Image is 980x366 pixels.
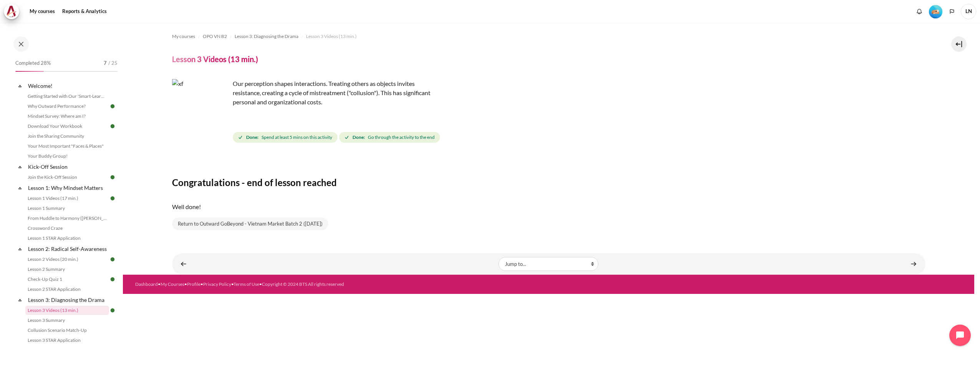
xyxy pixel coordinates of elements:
a: Terms of Use [233,281,259,287]
img: Done [109,307,116,314]
strong: Done: [246,134,258,141]
nav: Navigation bar [172,30,925,43]
a: Welcome! [27,81,109,91]
span: Collapse [16,82,24,90]
a: Privacy Policy [203,281,231,287]
a: Mindset Survey: Where am I? [25,112,109,121]
p: Our perception shapes interactions. Treating others as objects invites resistance, creating a cyc... [172,79,441,107]
span: Lesson 3 Videos (13 min.) [306,33,357,40]
span: Go through the activity to the end [368,134,435,141]
a: Why Outward Performance? [25,102,109,111]
h4: Lesson 3 Videos (13 min.) [172,54,258,64]
img: Done [109,276,116,283]
img: xf [172,79,230,137]
a: Lesson 2 Summary [25,265,109,274]
a: Lesson 1 Videos (17 min.) [25,194,109,203]
span: Collapse [16,245,24,253]
a: ◄ Lesson 2 STAR Application [176,256,191,271]
span: My courses [172,33,195,40]
span: Lesson 3: Diagnosing the Drama [235,33,298,40]
span: 7 [104,59,107,67]
a: Lesson 3 STAR Application [25,336,109,345]
a: Reports & Analytics [60,4,109,19]
a: Join the Sharing Community [25,132,109,141]
img: Done [109,256,116,263]
span: Collapse [16,163,24,171]
button: Languages [946,6,958,17]
a: Dashboard [135,281,158,287]
div: Completion requirements for Lesson 3 Videos (13 min.) [233,130,442,144]
a: Lesson 3: Diagnosing the Drama [235,32,298,41]
a: OPO VN B2 [203,32,227,41]
a: Check-Up Quiz 1 [25,275,109,284]
a: Lesson 3 Summary ► [906,256,921,271]
span: Spend at least 5 mins on this activity [262,134,332,141]
a: Kick-Off Session [27,162,109,172]
a: Lesson 1: Why Mindset Matters [27,183,109,193]
a: My Courses [161,281,184,287]
img: Level #2 [929,5,942,18]
img: Done [109,195,116,202]
a: From Huddle to Harmony ([PERSON_NAME]'s Story) [25,214,109,223]
a: My courses [27,4,58,19]
a: Lesson 3 Videos (13 min.) [25,306,109,315]
a: Lesson 2 Videos (20 min.) [25,255,109,264]
a: Your Buddy Group! [25,152,109,161]
a: Your Most Important "Faces & Places" [25,142,109,151]
span: OPO VN B2 [203,33,227,40]
span: Collapse [16,296,24,304]
a: Join the Kick-Off Session [25,173,109,182]
a: Crossword Craze [25,224,109,233]
a: Profile [187,281,200,287]
p: Well done! [172,202,925,211]
a: Return to Outward GoBeyond - Vietnam Market Batch 2 ([DATE]) [172,218,328,231]
a: Collusion Scenario Match-Up [25,326,109,335]
div: Level #2 [929,4,942,18]
h3: Congratulations - end of lesson reached [172,176,925,188]
img: Done [109,123,116,130]
a: Lesson 3 Summary [25,316,109,325]
a: User menu [961,4,976,19]
a: Lesson 1 STAR Application [25,234,109,243]
span: / 25 [108,59,118,67]
a: Download Your Workbook [25,122,109,131]
section: Content [123,23,974,275]
a: Lesson 3: Diagnosing the Drama [27,295,109,305]
a: Level #2 [926,4,945,18]
a: My courses [172,32,195,41]
img: Done [109,103,116,110]
div: Show notification window with no new notifications [914,6,925,17]
a: Lesson 3 Videos (13 min.) [306,32,357,41]
strong: Done: [353,134,365,141]
img: Done [109,174,116,181]
div: 28% [15,71,44,72]
a: Getting Started with Our 'Smart-Learning' Platform [25,92,109,101]
div: • • • • • [135,281,602,288]
span: Collapse [16,184,24,192]
span: Completed 28% [15,59,51,67]
a: Architeck Architeck [4,4,23,19]
a: Copyright © 2024 BTS All rights reserved [262,281,344,287]
img: Architeck [6,6,17,17]
a: Lesson 2: Radical Self-Awareness [27,244,109,254]
a: Lesson 2 STAR Application [25,285,109,294]
a: Lesson 1 Summary [25,204,109,213]
span: LN [961,4,976,19]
